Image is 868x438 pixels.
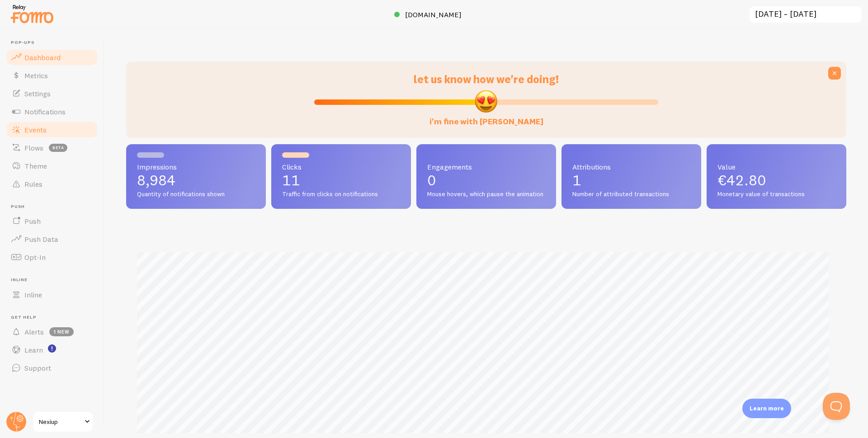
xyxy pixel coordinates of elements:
label: i'm fine with [PERSON_NAME] [429,108,543,127]
a: Metrics [5,66,99,85]
span: Impressions [137,163,255,170]
a: Notifications [5,103,99,121]
span: Inline [24,290,42,299]
a: Rules [5,175,99,193]
span: Pop-ups [11,40,99,46]
span: Support [24,363,51,372]
a: Push [5,212,99,230]
span: Engagements [427,163,545,170]
span: Inline [11,277,99,283]
span: Traffic from clicks on notifications [282,190,400,198]
span: Settings [24,89,51,98]
span: Notifications [24,107,66,116]
span: Opt-In [24,253,46,262]
span: 1 new [49,327,74,336]
a: Inline [5,286,99,304]
img: emoji.png [474,89,498,113]
a: Push Data [5,230,99,248]
span: beta [49,144,67,152]
svg: <p>Watch New Feature Tutorials!</p> [48,344,56,353]
span: Mouse hovers, which pause the animation [427,190,545,198]
a: Nexiup [33,411,94,433]
span: Push Data [24,235,58,244]
a: Alerts 1 new [5,323,99,341]
a: Opt-In [5,248,99,266]
span: Attributions [572,163,690,170]
a: Theme [5,157,99,175]
iframe: Help Scout Beacon - Open [823,393,850,420]
p: 0 [427,173,545,188]
div: Learn more [742,399,791,418]
p: 11 [282,173,400,188]
a: Events [5,121,99,139]
a: Learn [5,341,99,359]
span: Get Help [11,315,99,320]
p: 8,984 [137,173,255,188]
span: €42.80 [717,171,766,189]
p: Learn more [750,404,784,413]
a: Support [5,359,99,377]
img: fomo-relay-logo-orange.svg [9,2,55,25]
span: Push [11,204,99,210]
span: Alerts [24,327,44,336]
span: Clicks [282,163,400,170]
span: Push [24,217,41,226]
span: Value [717,163,835,170]
span: Nexiup [39,416,82,427]
span: Flows [24,143,43,152]
p: 1 [572,173,690,188]
span: Dashboard [24,53,61,62]
span: let us know how we're doing! [414,72,559,86]
a: Settings [5,85,99,103]
span: Metrics [24,71,48,80]
span: Events [24,125,47,134]
span: Rules [24,179,42,188]
span: Quantity of notifications shown [137,190,255,198]
span: Monetary value of transactions [717,190,835,198]
a: Flows beta [5,139,99,157]
span: Theme [24,161,47,170]
span: Number of attributed transactions [572,190,690,198]
span: Learn [24,345,43,354]
a: Dashboard [5,48,99,66]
